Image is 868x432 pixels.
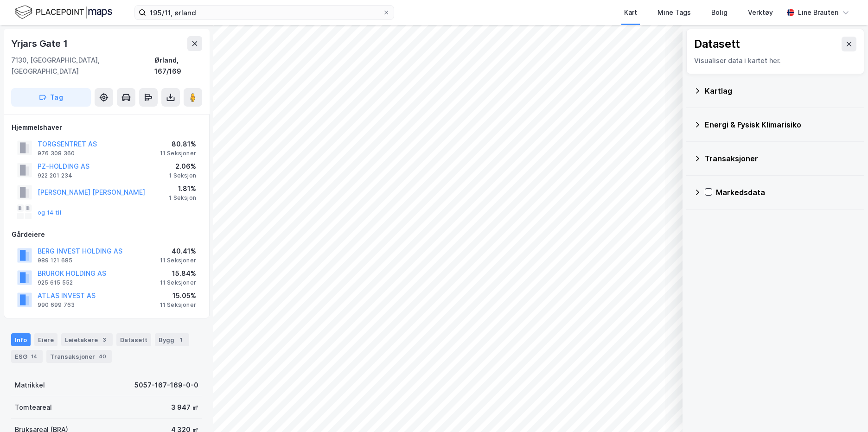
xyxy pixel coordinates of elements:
[822,388,868,432] div: Kontrollprogram for chat
[97,352,108,361] div: 40
[705,153,857,164] div: Transaksjoner
[15,380,45,391] div: Matrikkel
[160,301,196,309] div: 11 Seksjoner
[38,301,75,309] div: 990 699 763
[12,229,202,240] div: Gårdeiere
[38,257,72,264] div: 989 121 685
[160,150,196,157] div: 11 Seksjoner
[160,279,196,286] div: 11 Seksjoner
[146,6,383,19] input: Søk på adresse, matrikkel, gårdeiere, leietakere eller personer
[694,55,856,66] div: Visualiser data i kartet her.
[38,172,72,179] div: 922 201 234
[100,335,109,344] div: 3
[169,161,196,172] div: 2.06%
[12,122,202,133] div: Hjemmelshaver
[169,183,196,194] div: 1.81%
[716,187,857,198] div: Markedsdata
[657,7,691,18] div: Mine Tags
[160,257,196,264] div: 11 Seksjoner
[822,388,868,432] iframe: Chat Widget
[694,37,740,51] div: Datasett
[171,402,198,413] div: 3 947 ㎡
[798,7,838,18] div: Line Brauten
[160,268,196,279] div: 15.84%
[38,279,73,286] div: 925 615 552
[116,333,151,346] div: Datasett
[154,55,202,77] div: Ørland, 167/169
[15,4,112,20] img: logo.f888ab2527a4732fd821a326f86c7f29.svg
[155,333,189,346] div: Bygg
[11,350,43,363] div: ESG
[176,335,185,344] div: 1
[624,7,637,18] div: Kart
[29,352,39,361] div: 14
[705,119,857,130] div: Energi & Fysisk Klimarisiko
[169,194,196,202] div: 1 Seksjon
[160,290,196,301] div: 15.05%
[61,333,113,346] div: Leietakere
[160,246,196,257] div: 40.41%
[34,333,57,346] div: Eiere
[11,55,154,77] div: 7130, [GEOGRAPHIC_DATA], [GEOGRAPHIC_DATA]
[38,150,75,157] div: 976 308 360
[15,402,52,413] div: Tomteareal
[46,350,112,363] div: Transaksjoner
[160,139,196,150] div: 80.81%
[748,7,773,18] div: Verktøy
[711,7,728,18] div: Bolig
[11,333,31,346] div: Info
[11,36,69,51] div: Yrjars Gate 1
[705,85,857,96] div: Kartlag
[11,88,91,107] button: Tag
[169,172,196,179] div: 1 Seksjon
[134,380,198,391] div: 5057-167-169-0-0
